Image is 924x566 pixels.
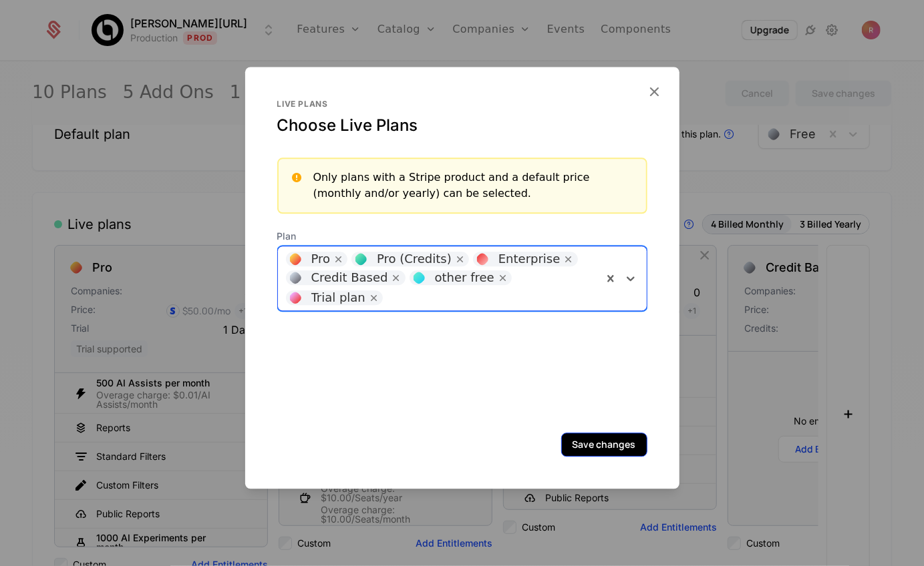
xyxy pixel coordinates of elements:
button: Save changes [561,433,647,457]
div: Remove [object Object] [452,252,469,266]
div: Remove [object Object] [388,270,406,285]
div: Remove [object Object] [494,270,512,285]
div: Credit Based [311,272,388,284]
div: Live plans [277,99,647,109]
div: Choose Live Plans [277,115,647,136]
div: Trial plan [311,292,365,304]
div: Remove [object Object] [561,252,578,266]
div: Pro [311,253,331,265]
span: Plan [277,230,647,243]
div: Enterprise [498,253,561,265]
div: Remove [object Object] [330,252,347,266]
div: Pro (Credits) [377,253,452,265]
div: Only plans with a Stripe product and a default price (monthly and/or yearly) can be selected. [313,170,635,202]
div: Remove [object Object] [365,290,383,305]
div: other free [435,272,494,284]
